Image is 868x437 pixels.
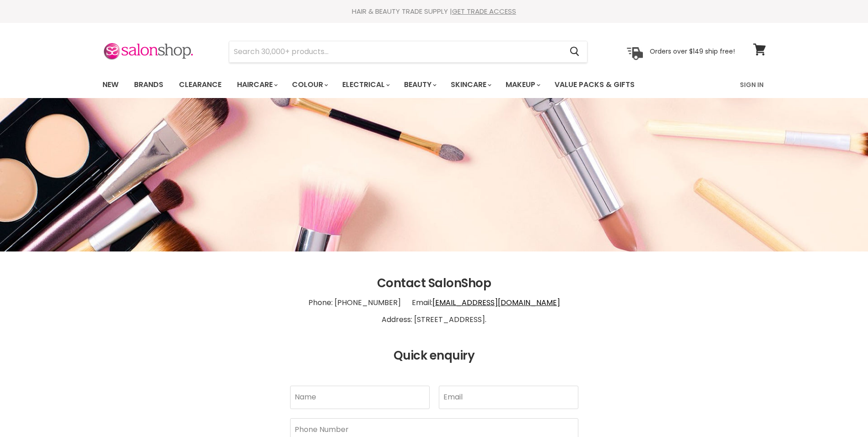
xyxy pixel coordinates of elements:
p: Phone: [PHONE_NUMBER] Email: Address: [STREET_ADDRESS]. [102,290,766,333]
a: Skincare [444,75,497,94]
div: HAIR & BEAUTY TRADE SUPPLY | [91,7,777,16]
a: Sign In [734,75,769,94]
a: GET TRADE ACCESS [452,6,516,16]
input: Search [229,41,563,62]
a: Brands [127,75,170,94]
nav: Main [91,71,777,98]
a: Clearance [172,75,228,94]
a: New [96,75,125,94]
a: Makeup [499,75,546,94]
p: Orders over $149 ship free! [650,47,735,55]
a: Beauty [397,75,442,94]
a: Value Packs & Gifts [548,75,642,94]
button: Search [563,41,587,62]
a: [EMAIL_ADDRESS][DOMAIN_NAME] [432,297,560,308]
ul: Main menu [96,71,688,98]
a: Colour [285,75,334,94]
a: Electrical [335,75,395,94]
h2: Contact SalonShop [102,277,766,290]
a: Haircare [230,75,283,94]
h2: Quick enquiry [102,349,766,363]
form: Product [229,41,588,63]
